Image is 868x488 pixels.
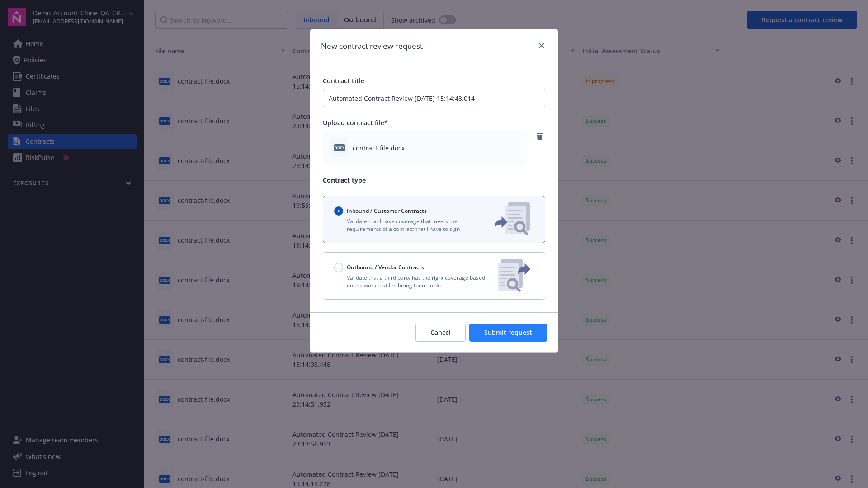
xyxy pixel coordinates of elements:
[323,175,545,185] p: Contract type
[534,131,545,142] a: remove
[347,207,427,215] span: Inbound / Customer Contracts
[484,328,532,337] span: Submit request
[334,217,480,233] p: Validate that I have coverage that meets the requirements of a contract that I have to sign
[469,324,547,342] button: Submit request
[334,144,345,151] span: docx
[323,252,545,300] button: Outbound / Vendor ContractsValidate that a third party has the right coverage based on the work t...
[321,40,423,52] h1: New contract review request
[323,196,545,243] button: Inbound / Customer ContractsValidate that I have coverage that meets the requirements of a contra...
[347,263,424,271] span: Outbound / Vendor Contracts
[353,143,405,153] span: contract-file.docx
[334,206,343,216] input: Inbound / Customer Contracts
[323,76,364,85] span: Contract title
[323,89,545,107] input: Enter a title for this contract
[536,40,547,51] a: close
[323,118,388,127] span: Upload contract file*
[334,274,491,289] p: Validate that a third party has the right coverage based on the work that I'm hiring them to do
[430,328,451,337] span: Cancel
[334,263,343,272] input: Outbound / Vendor Contracts
[415,324,466,342] button: Cancel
